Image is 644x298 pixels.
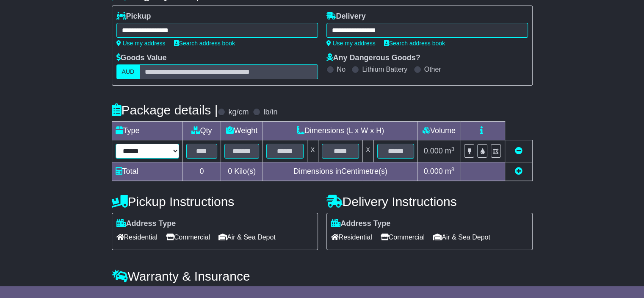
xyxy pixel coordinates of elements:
[445,147,455,155] span: m
[174,40,235,47] a: Search address book
[112,269,533,283] h4: Warranty & Insurance
[263,108,277,117] label: lb/in
[362,65,407,73] label: Lithium Battery
[116,53,167,63] label: Goods Value
[326,53,420,63] label: Any Dangerous Goods?
[326,12,366,21] label: Delivery
[112,122,182,140] td: Type
[218,231,276,244] span: Air & Sea Depot
[116,231,158,244] span: Residential
[433,231,490,244] span: Air & Sea Depot
[326,40,376,47] a: Use my address
[116,40,166,47] a: Use my address
[451,146,455,152] sup: 3
[182,162,221,181] td: 0
[445,167,455,175] span: m
[116,12,151,21] label: Pickup
[221,162,263,181] td: Kilo(s)
[381,231,425,244] span: Commercial
[116,219,176,228] label: Address Type
[112,103,218,117] h4: Package details |
[424,167,443,175] span: 0.000
[112,162,182,181] td: Total
[228,167,232,175] span: 0
[331,219,391,228] label: Address Type
[182,122,221,140] td: Qty
[263,122,418,140] td: Dimensions (L x W x H)
[384,40,445,47] a: Search address book
[515,147,522,155] a: Remove this item
[263,162,418,181] td: Dimensions in Centimetre(s)
[116,64,140,79] label: AUD
[418,122,460,140] td: Volume
[307,140,318,162] td: x
[326,195,533,209] h4: Delivery Instructions
[424,65,441,73] label: Other
[424,147,443,155] span: 0.000
[228,108,249,117] label: kg/cm
[166,231,210,244] span: Commercial
[112,195,318,209] h4: Pickup Instructions
[515,167,522,175] a: Add new item
[362,140,373,162] td: x
[451,166,455,173] sup: 3
[331,231,372,244] span: Residential
[337,65,345,73] label: No
[221,122,263,140] td: Weight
